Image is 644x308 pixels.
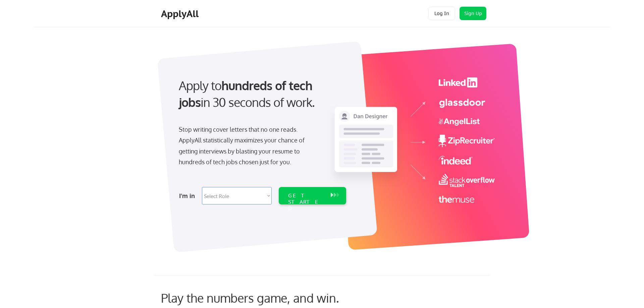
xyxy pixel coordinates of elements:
button: Sign Up [460,7,486,20]
button: Log In [428,7,455,20]
div: Stop writing cover letters that no one reads. ApplyAll statistically maximizes your chance of get... [179,124,317,168]
div: Play the numbers game, and win. [161,291,369,305]
div: ApplyAll [161,8,201,19]
div: GET STARTED [288,192,324,212]
strong: hundreds of tech jobs [179,78,315,110]
div: I'm in [179,190,198,201]
div: Apply to in 30 seconds of work. [179,77,343,111]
